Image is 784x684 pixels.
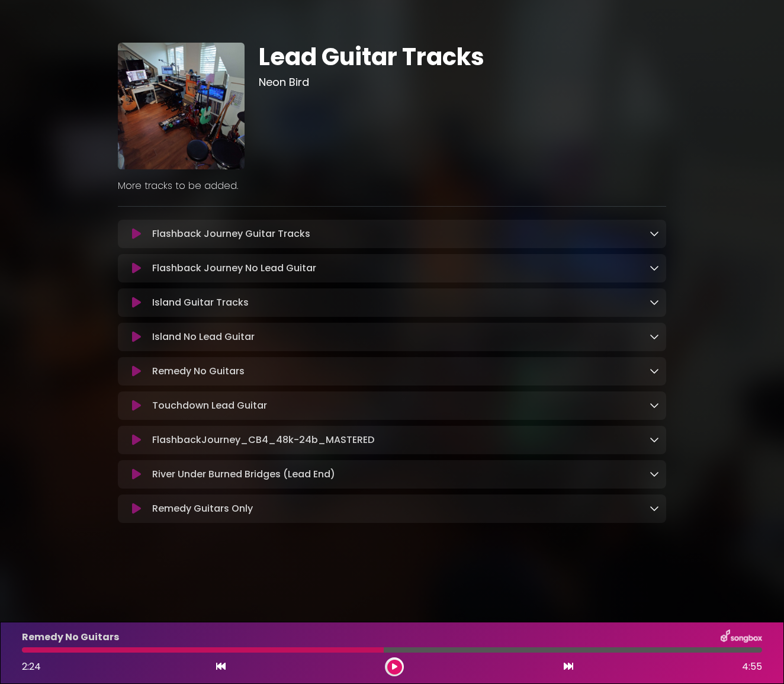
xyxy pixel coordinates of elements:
[152,433,374,447] p: FlashbackJourney_CB4_48k-24b_MASTERED
[152,330,255,344] p: Island No Lead Guitar
[259,43,667,71] h1: Lead Guitar Tracks
[152,364,245,378] p: Remedy No Guitars
[152,296,249,310] p: Island Guitar Tracks
[259,76,667,89] h3: Neon Bird
[152,261,316,275] p: Flashback Journey No Lead Guitar
[152,467,335,481] p: River Under Burned Bridges (Lead End)
[118,179,666,193] p: More tracks to be added.
[118,43,245,169] img: rmArDJfHT6qm0tY6uTOw
[152,502,253,516] p: Remedy Guitars Only
[152,227,310,241] p: Flashback Journey Guitar Tracks
[152,399,267,413] p: Touchdown Lead Guitar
